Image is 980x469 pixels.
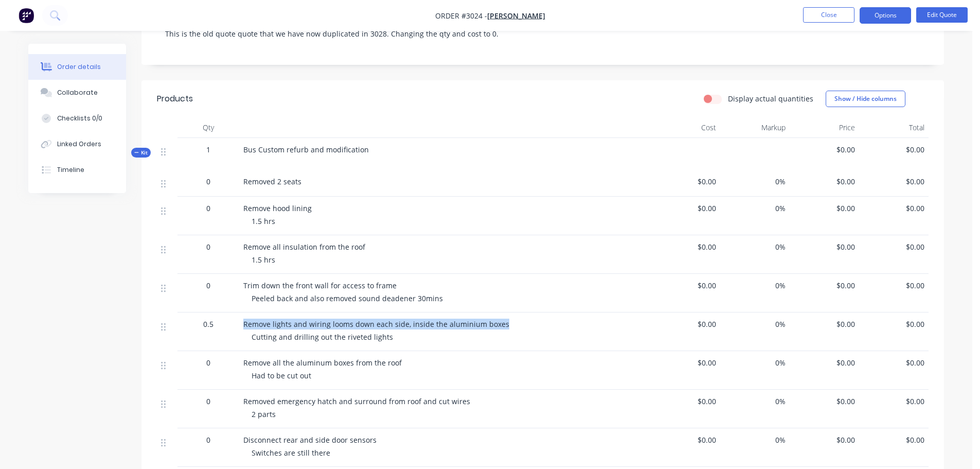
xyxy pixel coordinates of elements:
[206,176,210,187] span: 0
[206,280,210,291] span: 0
[134,149,148,157] span: Kit
[243,242,365,252] span: Remove all insulation from the roof
[252,216,275,226] span: 1.5 hrs
[794,280,855,291] span: $0.00
[794,203,855,214] span: $0.00
[131,148,151,158] div: Kit
[794,319,855,329] span: $0.00
[252,409,276,419] span: 2 parts
[794,396,855,407] span: $0.00
[206,396,210,407] span: 0
[916,7,968,23] button: Edit Quote
[243,203,312,213] span: Remove hood lining
[206,144,210,155] span: 1
[655,280,716,291] span: $0.00
[863,357,924,368] span: $0.00
[243,396,470,406] span: Removed emergency hatch and surround from roof and cut wires
[863,280,924,291] span: $0.00
[826,91,905,107] button: Show / Hide columns
[863,396,924,407] span: $0.00
[435,11,487,21] span: Order #3024 -
[243,435,377,445] span: Disconnect rear and side door sensors
[803,7,854,23] button: Close
[728,93,813,104] label: Display actual quantities
[28,106,126,131] button: Checklists 0/0
[252,293,443,303] span: Peeled back and also removed sound deadener 30mins
[206,203,210,214] span: 0
[720,117,790,138] div: Markup
[724,357,786,368] span: 0%
[19,8,34,23] img: Factory
[206,435,210,445] span: 0
[203,319,213,329] span: 0.5
[655,396,716,407] span: $0.00
[655,357,716,368] span: $0.00
[243,319,509,329] span: Remove lights and wiring looms down each side, inside the aluminium boxes
[157,93,193,105] div: Products
[794,357,855,368] span: $0.00
[28,54,126,80] button: Order details
[651,117,720,138] div: Cost
[863,435,924,445] span: $0.00
[724,280,786,291] span: 0%
[243,177,301,186] span: Removed 2 seats
[252,448,330,458] span: Switches are still there
[252,255,275,265] span: 1.5 hrs
[487,11,545,21] a: [PERSON_NAME]
[28,131,126,157] button: Linked Orders
[724,396,786,407] span: 0%
[252,371,311,380] span: Had to be cut out
[655,241,716,252] span: $0.00
[794,435,855,445] span: $0.00
[724,435,786,445] span: 0%
[794,241,855,252] span: $0.00
[863,241,924,252] span: $0.00
[655,435,716,445] span: $0.00
[57,140,101,149] div: Linked Orders
[28,80,126,106] button: Collaborate
[863,319,924,329] span: $0.00
[252,332,393,342] span: Cutting and drilling out the riveted lights
[859,117,929,138] div: Total
[243,145,369,154] span: Bus Custom refurb and modification
[655,203,716,214] span: $0.00
[157,18,929,49] div: This is the old quote quote that we have now duplicated in 3028. Changing the qty and cost to 0.
[724,319,786,329] span: 0%
[57,88,98,97] div: Collaborate
[794,144,855,155] span: $0.00
[57,165,84,175] div: Timeline
[57,114,102,123] div: Checklists 0/0
[790,117,859,138] div: Price
[724,203,786,214] span: 0%
[28,157,126,183] button: Timeline
[863,203,924,214] span: $0.00
[863,176,924,187] span: $0.00
[655,319,716,329] span: $0.00
[243,281,397,290] span: Trim down the front wall for access to frame
[57,62,101,72] div: Order details
[206,357,210,368] span: 0
[724,241,786,252] span: 0%
[655,176,716,187] span: $0.00
[860,7,911,24] button: Options
[243,358,402,368] span: Remove all the aluminum boxes from the roof
[206,241,210,252] span: 0
[177,117,239,138] div: Qty
[794,176,855,187] span: $0.00
[863,144,924,155] span: $0.00
[724,176,786,187] span: 0%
